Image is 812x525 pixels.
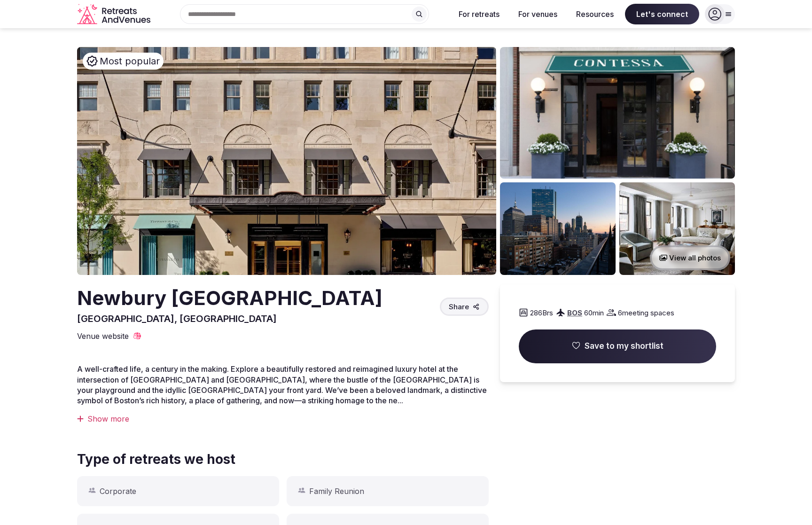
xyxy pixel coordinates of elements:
[650,245,730,270] button: View all photos
[77,414,489,424] div: Show more
[449,302,469,312] span: Share
[440,298,489,316] button: Share
[77,284,383,312] h2: Newbury [GEOGRAPHIC_DATA]
[77,4,152,25] a: Visit the homepage
[77,364,487,405] span: A well-crafted life, a century in the making. Explore a beautifully restored and reimagined luxur...
[500,47,735,179] img: Venue gallery photo
[585,341,664,352] span: Save to my shortlist
[569,4,621,24] button: Resources
[100,55,160,68] span: Most popular
[77,331,129,341] span: Venue website
[77,47,496,275] img: Venue cover photo
[77,313,277,324] span: [GEOGRAPHIC_DATA], [GEOGRAPHIC_DATA]
[567,308,582,317] a: BOS
[619,182,735,275] img: Venue gallery photo
[530,308,553,318] span: 286 Brs
[625,4,699,24] span: Let's connect
[584,308,604,318] span: 60 min
[77,331,142,341] a: Venue website
[618,308,674,318] span: 6 meeting spaces
[77,4,152,25] svg: Retreats and Venues company logo
[451,4,507,24] button: For retreats
[511,4,565,24] button: For venues
[77,450,235,469] span: Type of retreats we host
[500,182,616,275] img: Venue gallery photo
